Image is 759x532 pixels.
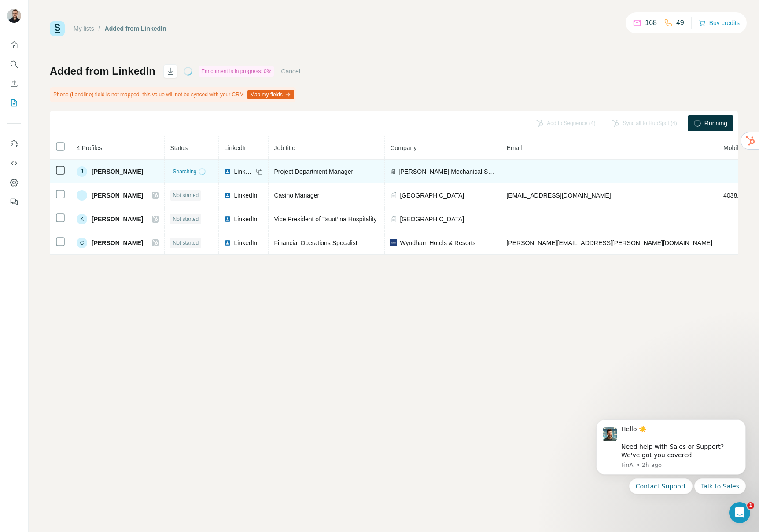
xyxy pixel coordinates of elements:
button: Quick start [7,37,21,53]
div: C [77,238,87,248]
h1: Added from LinkedIn [50,64,155,78]
span: 1 [747,502,754,509]
iframe: Intercom live chat [729,502,750,523]
span: [PERSON_NAME] [92,167,143,176]
button: Feedback [7,194,21,210]
span: Job title [274,144,295,151]
span: Not started [173,191,199,199]
span: Mobile [723,144,741,151]
div: J [77,166,87,177]
div: Phone (Landline) field is not mapped, this value will not be synced with your CRM [50,87,296,102]
span: LinkedIn [234,191,257,200]
span: Not started [173,215,199,223]
span: LinkedIn [234,215,257,224]
span: Company [390,144,416,151]
span: [EMAIL_ADDRESS][DOMAIN_NAME] [506,192,611,199]
a: My lists [74,25,94,32]
p: 168 [645,18,657,28]
img: LinkedIn logo [224,216,231,223]
li: / [99,24,100,33]
span: Email [506,144,522,151]
span: [GEOGRAPHIC_DATA] [400,191,464,200]
img: company-logo [390,239,397,246]
div: Enrichment is in progress: 0% [199,66,274,77]
iframe: Intercom notifications message [583,408,759,528]
span: [GEOGRAPHIC_DATA] [400,215,464,224]
button: Cancel [281,67,300,76]
span: Vice President of Tsuut’ina Hospitality [274,216,376,223]
span: Status [170,144,188,151]
button: Enrich CSV [7,76,21,92]
button: Search [7,56,21,72]
span: Financial Operations Specalist [274,239,357,246]
span: 4038163108 [723,192,758,199]
span: Searching [173,168,196,176]
div: K [77,214,87,224]
span: [PERSON_NAME] [92,191,143,200]
span: [PERSON_NAME] [92,238,143,247]
span: Casino Manager [274,192,319,199]
span: Project Department Manager [274,168,353,175]
span: Running [704,119,727,128]
span: [PERSON_NAME] Mechanical Services Ltd. [398,167,495,176]
button: Map my fields [247,90,294,99]
button: Dashboard [7,175,21,191]
img: LinkedIn logo [224,239,231,246]
button: My lists [7,95,21,111]
span: Wyndham Hotels & Resorts [400,238,475,247]
img: LinkedIn logo [224,192,231,199]
img: Surfe Logo [50,21,65,36]
span: 4 Profiles [77,144,102,151]
span: Not started [173,239,199,247]
img: Avatar [7,9,21,23]
span: LinkedIn [224,144,247,151]
button: Buy credits [699,17,740,29]
button: Use Surfe on LinkedIn [7,136,21,152]
span: LinkedIn [234,167,253,176]
div: Added from LinkedIn [105,24,166,33]
div: L [77,190,87,201]
span: [PERSON_NAME] [92,215,143,224]
span: LinkedIn [234,238,257,247]
span: [PERSON_NAME][EMAIL_ADDRESS][PERSON_NAME][DOMAIN_NAME] [506,239,712,246]
p: 49 [676,18,684,28]
img: LinkedIn logo [224,168,231,175]
button: Use Surfe API [7,155,21,171]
